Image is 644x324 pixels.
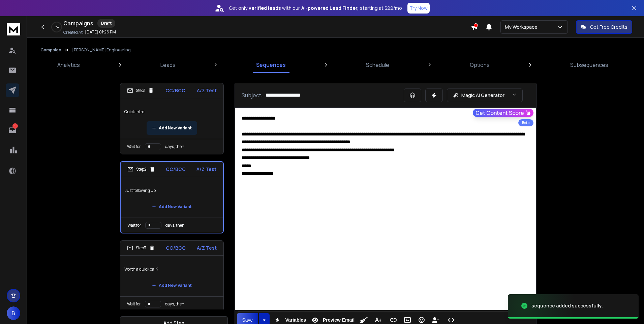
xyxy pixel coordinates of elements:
[40,47,61,53] button: Campaign
[7,306,20,320] button: B
[165,301,184,307] p: days, then
[362,57,393,73] a: Schedule
[166,166,186,173] p: CC/BCC
[124,260,219,279] p: Worth a quick call?
[63,30,84,35] p: Created At:
[447,89,523,102] button: Magic AI Generator
[127,166,155,172] div: Step 2
[124,102,219,121] p: Quick Intro
[165,223,185,228] p: days, then
[301,5,359,11] strong: AI-powered Lead Finder,
[321,317,356,323] span: Preview Email
[196,166,216,173] p: A/Z Test
[147,121,197,135] button: Add New Variant
[473,109,533,117] button: Get Content Score
[165,144,184,149] p: days, then
[284,317,307,323] span: Variables
[160,61,176,69] p: Leads
[85,29,116,35] p: [DATE] 01:26 PM
[97,19,115,28] div: Draft
[229,5,402,11] p: Get only with our starting at $22/mo
[147,200,197,214] button: Add New Variant
[120,240,224,312] li: Step3CC/BCCA/Z TestWorth a quick call?Add New VariantWait fordays, then
[72,47,131,53] p: [PERSON_NAME] Engineering
[242,91,263,99] p: Subject:
[63,19,93,27] h1: Campaigns
[127,223,141,228] p: Wait for
[53,57,84,73] a: Analytics
[57,61,80,69] p: Analytics
[256,61,286,69] p: Sequences
[165,87,185,94] p: CC/BCC
[125,181,219,200] p: Just following up
[470,61,490,69] p: Options
[566,57,612,73] a: Subsequences
[55,25,59,29] p: 0 %
[505,24,540,30] p: My Workspace
[7,23,20,35] img: logo
[409,5,428,11] p: Try Now
[120,161,224,233] li: Step2CC/BCCA/Z TestJust following upAdd New VariantWait fordays, then
[366,61,389,69] p: Schedule
[590,24,627,30] p: Get Free Credits
[147,279,197,292] button: Add New Variant
[127,301,141,307] p: Wait for
[531,302,603,309] div: sequence added successfully.
[466,57,494,73] a: Options
[576,20,632,34] button: Get Free Credits
[127,144,141,149] p: Wait for
[197,87,217,94] p: A/Z Test
[6,123,19,137] a: 1
[518,119,533,126] div: Beta
[407,3,430,14] button: Try Now
[127,245,155,251] div: Step 3
[197,245,217,251] p: A/Z Test
[12,123,18,129] p: 1
[127,88,154,94] div: Step 1
[570,61,608,69] p: Subsequences
[252,57,290,73] a: Sequences
[166,245,186,251] p: CC/BCC
[461,92,504,99] p: Magic AI Generator
[120,83,224,154] li: Step1CC/BCCA/Z TestQuick IntroAdd New VariantWait fordays, then
[156,57,180,73] a: Leads
[249,5,281,11] strong: verified leads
